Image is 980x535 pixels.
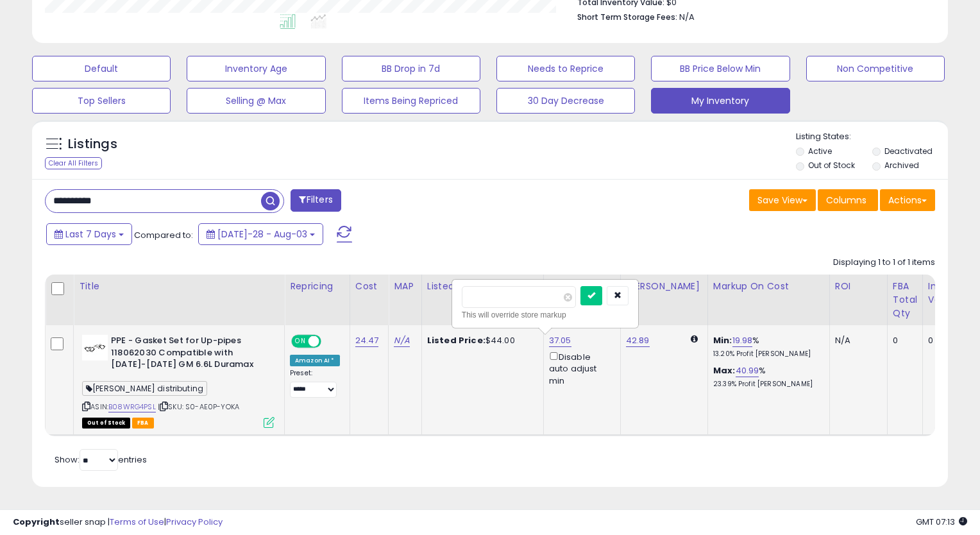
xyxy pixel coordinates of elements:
[884,160,919,171] label: Archived
[82,381,207,396] span: [PERSON_NAME] distributing
[187,56,325,81] button: Inventory Age
[111,335,267,374] b: PPE - Gasket Set for Up-pipes 118062030 Compatible with [DATE]-[DATE] GM 6.6L Duramax
[707,275,829,325] th: The percentage added to the cost of goods (COGS) that forms the calculator for Min & Max prices.
[355,280,384,293] div: Cost
[796,131,948,143] p: Listing States:
[82,335,108,361] img: 31PH9W5LLRL._SL40_.jpg
[394,334,409,347] a: N/A
[496,56,635,81] button: Needs to Reprice
[713,350,820,359] p: 13.20% Profit [PERSON_NAME]
[626,334,650,347] a: 42.89
[290,369,340,398] div: Preset:
[427,334,486,346] b: Listed Price:
[13,516,223,529] div: seller snap | |
[806,56,945,81] button: Non Competitive
[394,280,416,293] div: MAP
[818,189,878,211] button: Columns
[46,223,132,245] button: Last 7 Days
[496,88,635,114] button: 30 Day Decrease
[651,88,790,114] button: My Inventory
[32,56,171,81] button: Default
[290,280,344,293] div: Repricing
[884,146,933,157] label: Deactivated
[808,146,832,157] label: Active
[132,418,154,429] span: FBA
[835,335,877,346] div: N/A
[626,280,702,293] div: [PERSON_NAME]
[651,56,790,81] button: BB Price Below Min
[713,364,736,377] b: Max:
[835,280,882,293] div: ROI
[893,335,913,346] div: 0
[187,88,325,114] button: Selling @ Max
[134,229,193,241] span: Compared to:
[82,335,275,427] div: ASIN:
[319,336,340,347] span: OFF
[292,336,308,347] span: ON
[713,365,820,389] div: %
[713,334,732,346] b: Min:
[732,334,753,347] a: 19.98
[833,257,935,269] div: Displaying 1 to 1 of 1 items
[928,280,957,307] div: Inv. value
[928,335,952,346] div: 0
[880,189,935,211] button: Actions
[82,418,130,429] span: All listings that are currently out of stock and unavailable for purchase on Amazon
[166,516,223,528] a: Privacy Policy
[427,280,538,293] div: Listed Price
[577,12,677,22] b: Short Term Storage Fees:
[916,516,967,528] span: 2025-08-11 07:13 GMT
[291,189,341,212] button: Filters
[679,11,695,23] span: N/A
[808,160,855,171] label: Out of Stock
[342,56,480,81] button: BB Drop in 7d
[158,402,239,412] span: | SKU: S0-AE0P-YOKA
[13,516,60,528] strong: Copyright
[713,280,824,293] div: Markup on Cost
[549,334,571,347] a: 37.05
[79,280,279,293] div: Title
[110,516,164,528] a: Terms of Use
[713,335,820,359] div: %
[65,228,116,241] span: Last 7 Days
[893,280,917,320] div: FBA Total Qty
[749,189,816,211] button: Save View
[198,223,323,245] button: [DATE]-28 - Aug-03
[713,380,820,389] p: 23.39% Profit [PERSON_NAME]
[55,454,147,466] span: Show: entries
[826,194,866,207] span: Columns
[736,364,759,377] a: 40.99
[108,402,156,412] a: B08WRG4PSL
[217,228,307,241] span: [DATE]-28 - Aug-03
[68,135,117,153] h5: Listings
[32,88,171,114] button: Top Sellers
[549,350,611,387] div: Disable auto adjust min
[355,334,379,347] a: 24.47
[290,355,340,366] div: Amazon AI *
[45,157,102,169] div: Clear All Filters
[342,88,480,114] button: Items Being Repriced
[462,309,629,321] div: This will override store markup
[427,335,534,346] div: $44.00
